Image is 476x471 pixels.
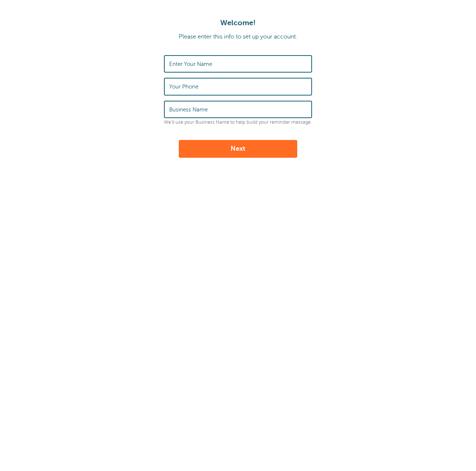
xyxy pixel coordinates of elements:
label: Business Name [169,106,208,113]
p: Please enter this info to set up your account. [7,33,469,40]
p: We'll use your Business Name to help build your reminder message. [164,120,312,125]
label: Your Phone [169,83,198,90]
button: Next [179,140,297,158]
h1: Welcome! [7,19,469,27]
label: Enter Your Name [169,61,212,67]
